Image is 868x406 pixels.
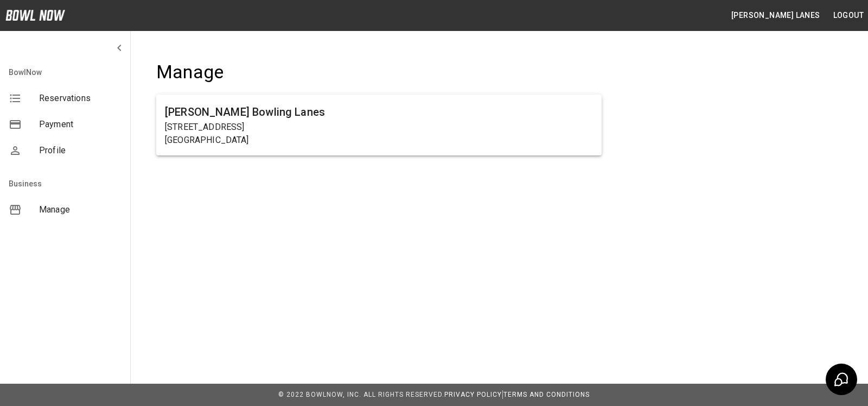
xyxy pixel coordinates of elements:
p: [STREET_ADDRESS] [165,121,593,134]
a: Privacy Policy [444,391,502,398]
a: Terms and Conditions [503,391,590,398]
span: Profile [39,144,122,157]
h4: Manage [156,61,602,84]
span: Payment [39,118,122,131]
button: [PERSON_NAME] Lanes [727,5,825,26]
span: Reservations [39,92,122,105]
h6: [PERSON_NAME] Bowling Lanes [165,103,593,121]
img: logo [5,10,65,21]
p: [GEOGRAPHIC_DATA] [165,134,593,147]
span: © 2022 BowlNow, Inc. All Rights Reserved. [278,391,444,398]
button: Logout [829,5,868,26]
span: Manage [39,203,122,216]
